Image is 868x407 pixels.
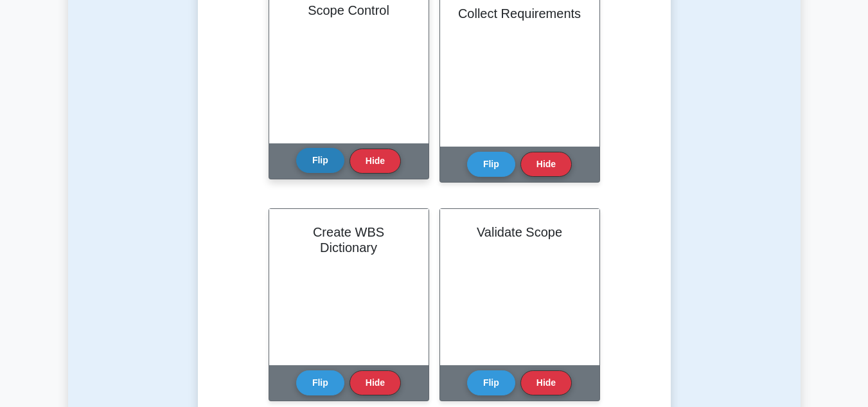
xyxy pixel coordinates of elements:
button: Hide [520,152,572,177]
button: Hide [520,370,572,395]
h2: Create WBS Dictionary [285,224,413,255]
button: Flip [296,370,344,395]
button: Flip [467,152,515,177]
button: Hide [350,149,401,174]
h2: Collect Requirements [456,6,584,21]
button: Flip [467,370,515,395]
button: Hide [350,370,401,395]
h2: Validate Scope [456,224,584,240]
button: Flip [296,148,344,173]
h2: Scope Control [285,3,413,18]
